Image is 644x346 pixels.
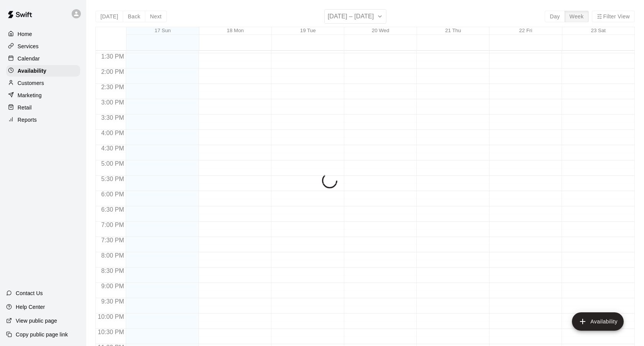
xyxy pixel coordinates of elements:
p: Customers [18,79,44,87]
a: Services [6,41,80,52]
p: View public page [16,317,57,325]
span: 5:00 PM [99,160,126,167]
span: 4:00 PM [99,130,126,136]
a: Availability [6,65,80,77]
span: 10:30 PM [96,329,126,335]
button: 23 Sat [591,28,606,33]
span: 3:00 PM [99,99,126,106]
p: Copy public page link [16,331,68,338]
a: Reports [6,114,80,126]
button: 19 Tue [300,28,316,33]
span: 3:30 PM [99,114,126,121]
a: Customers [6,77,80,89]
span: 6:00 PM [99,191,126,197]
p: Marketing [18,91,42,99]
span: 5:30 PM [99,176,126,182]
span: 7:30 PM [99,237,126,243]
p: Services [18,42,39,50]
span: 7:00 PM [99,222,126,228]
span: 2:30 PM [99,84,126,90]
span: 2:00 PM [99,69,126,75]
a: Calendar [6,53,80,64]
p: Availability [18,67,46,75]
span: 10:00 PM [96,313,126,320]
button: add [572,312,624,331]
a: Retail [6,102,80,113]
span: 9:30 PM [99,298,126,305]
button: 17 Sun [154,28,171,33]
button: 21 Thu [445,28,461,33]
span: 9:00 PM [99,283,126,289]
p: Home [18,30,32,38]
p: Contact Us [16,289,43,297]
span: 8:30 PM [99,268,126,274]
p: Help Center [16,303,45,311]
span: 8:00 PM [99,252,126,259]
p: Calendar [18,55,40,62]
button: 18 Mon [227,28,244,33]
a: Marketing [6,90,80,101]
p: Reports [18,116,37,124]
span: 4:30 PM [99,145,126,152]
span: 1:30 PM [99,53,126,60]
a: Home [6,28,80,40]
span: 6:30 PM [99,206,126,213]
p: Retail [18,104,32,111]
button: 22 Fri [519,28,532,33]
button: 20 Wed [372,28,389,33]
